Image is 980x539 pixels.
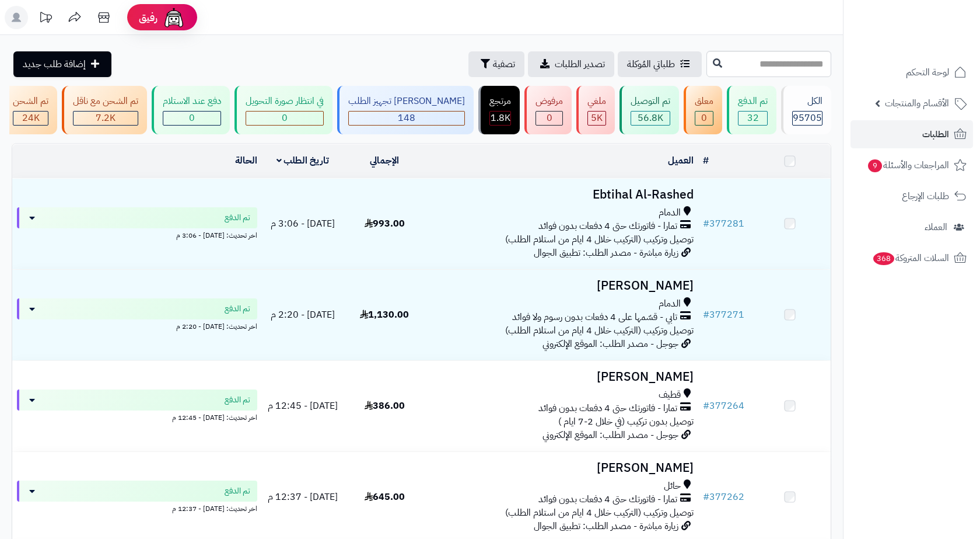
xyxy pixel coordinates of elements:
[430,370,694,384] h3: [PERSON_NAME]
[505,506,694,520] span: توصيل وتركيب (التركيب خلال 4 ايام من استلام الطلب)
[225,485,250,497] span: تم الدفع
[17,319,257,332] div: اخر تحديث: [DATE] - 2:20 م
[587,95,606,108] div: ملغي
[522,86,574,134] a: مرفوض 0
[476,86,522,134] a: مرتجع 1.8K
[738,112,767,125] div: 32
[271,217,335,231] span: [DATE] - 3:06 م
[534,519,678,533] span: زيارة مباشرة - مصدر الطلب: تطبيق الجوال
[659,206,681,220] span: الدمام
[738,95,768,108] div: تم الدفع
[703,399,744,413] a: #377264
[22,111,40,125] span: 24K
[703,154,709,168] a: #
[638,111,663,125] span: 56.8K
[703,399,709,413] span: #
[96,111,116,125] span: 7.2K
[139,11,157,25] span: رفيق
[724,86,779,134] a: تم الدفع 32
[885,95,949,112] span: الأقسام والمنتجات
[189,111,195,125] span: 0
[149,86,232,134] a: دفع عند الاستلام 0
[163,95,221,108] div: دفع عند الاستلام
[850,58,973,86] a: لوحة التحكم
[225,212,250,224] span: تم الدفع
[162,6,185,29] img: ai-face.png
[505,324,694,338] span: توصيل وتركيب (التركيب خلال 4 ايام من استلام الطلب)
[902,188,949,204] span: طلبات الإرجاع
[868,159,882,172] span: 9
[779,86,834,134] a: الكل95705
[792,95,822,108] div: الكل
[867,157,949,173] span: المراجعات والأسئلة
[73,112,138,125] div: 7222
[681,86,724,134] a: معلق 0
[225,303,250,315] span: تم الدفع
[225,394,250,406] span: تم الدفع
[17,411,257,423] div: اخر تحديث: [DATE] - 12:45 م
[668,154,694,168] a: العميل
[659,388,681,402] span: قطيف
[850,182,973,210] a: طلبات الإرجاع
[906,64,949,81] span: لوحة التحكم
[588,112,605,125] div: 4987
[591,111,603,125] span: 5K
[163,112,220,125] div: 0
[703,490,709,504] span: #
[793,111,822,125] span: 95705
[370,154,399,168] a: الإجمالي
[542,337,678,351] span: جوجل - مصدر الطلب: الموقع الإلكتروني
[850,151,973,179] a: المراجعات والأسئلة9
[701,111,707,125] span: 0
[703,217,744,231] a: #377281
[536,112,562,125] div: 0
[365,217,405,231] span: 993.00
[873,252,894,265] span: 368
[490,112,510,125] div: 1822
[232,86,335,134] a: في انتظار صورة التحويل 0
[31,6,60,32] a: تحديثات المنصة
[617,86,681,134] a: تم التوصيل 56.8K
[747,111,759,125] span: 32
[664,479,681,493] span: حائل
[505,232,694,246] span: توصيل وتركيب (التركيب خلال 4 ايام من استلام الطلب)
[703,308,709,322] span: #
[538,493,677,506] span: تمارا - فاتورتك حتى 4 دفعات بدون فوائد
[73,95,138,108] div: تم الشحن مع ناقل
[850,213,973,241] a: العملاء
[872,250,949,266] span: السلات المتروكة
[365,399,405,413] span: 386.00
[631,95,670,108] div: تم التوصيل
[925,219,947,235] span: العملاء
[17,228,257,241] div: اخر تحديث: [DATE] - 3:06 م
[703,490,744,504] a: #377262
[430,461,694,475] h3: [PERSON_NAME]
[850,120,973,148] a: الطلبات
[493,57,515,71] span: تصفية
[398,111,415,125] span: 148
[618,51,702,77] a: طلباتي المُوكلة
[13,112,48,125] div: 23954
[538,402,677,415] span: تمارا - فاتورتك حتى 4 دفعات بدون فوائد
[235,154,257,168] a: الحالة
[695,112,713,125] div: 0
[631,112,670,125] div: 56835
[468,51,524,77] button: تصفية
[703,217,709,231] span: #
[703,308,744,322] a: #377271
[23,57,86,71] span: إضافة طلب جديد
[246,112,323,125] div: 0
[489,95,511,108] div: مرتجع
[922,126,949,142] span: الطلبات
[528,51,614,77] a: تصدير الطلبات
[268,490,338,504] span: [DATE] - 12:37 م
[512,311,677,324] span: تابي - قسّمها على 4 دفعات بدون رسوم ولا فوائد
[13,95,48,108] div: تم الشحن
[282,111,288,125] span: 0
[535,95,563,108] div: مرفوض
[17,502,257,514] div: اخر تحديث: [DATE] - 12:37 م
[491,111,510,125] span: 1.8K
[268,399,338,413] span: [DATE] - 12:45 م
[13,51,111,77] a: إضافة طلب جديد
[365,490,405,504] span: 645.00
